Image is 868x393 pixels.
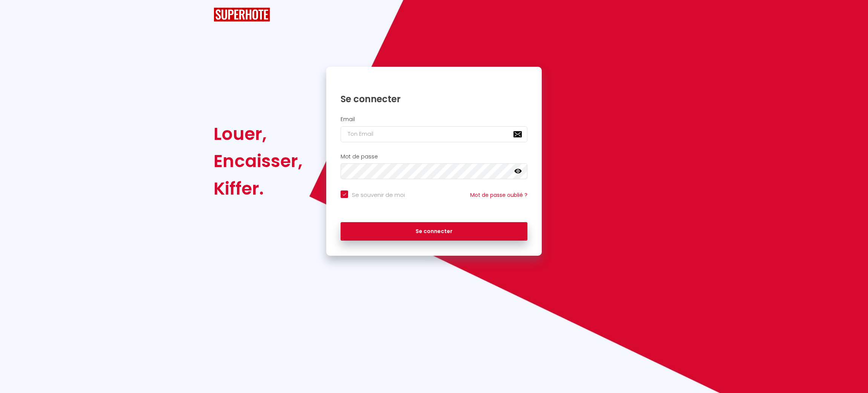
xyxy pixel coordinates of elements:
div: Kiffer. [214,175,303,202]
a: Mot de passe oublié ? [470,191,527,199]
h1: Se connecter [341,93,527,105]
h2: Email [341,116,527,123]
input: Ton Email [341,126,527,142]
button: Se connecter [341,222,527,241]
div: Louer, [214,120,303,147]
h2: Mot de passe [341,154,527,160]
div: Encaisser, [214,147,303,175]
img: SuperHote logo [214,8,270,21]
